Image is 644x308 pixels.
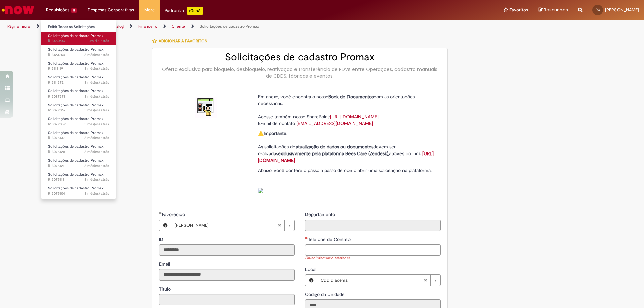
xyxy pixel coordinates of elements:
[538,7,568,13] a: Rascunhos
[330,114,379,120] a: [URL][DOMAIN_NAME]
[41,102,116,114] a: Aberto R13079067 : Solicitações de cadastro Promax
[84,94,109,99] span: 3 mês(es) atrás
[84,52,109,57] span: 3 mês(es) atrás
[48,38,109,44] span: R13450647
[305,291,346,298] label: Somente leitura - Código da Unidade
[328,94,374,100] strong: Book de Documentos
[41,185,116,197] a: Aberto R13075104 : Solicitações de cadastro Promax
[544,7,568,13] span: Rascunhos
[48,172,104,177] span: Solicitações de cadastro Promax
[1,3,35,17] img: ServiceNow
[159,244,295,256] input: ID
[71,8,77,13] span: 12
[84,122,109,127] span: 3 mês(es) atrás
[159,52,441,63] h2: Solicitações de cadastro Promax
[48,186,104,191] span: Solicitações de cadastro Promax
[187,7,203,15] p: +GenAi
[48,149,109,155] span: R13075128
[84,80,109,85] span: 3 mês(es) atrás
[84,149,109,155] time: 19/05/2025 13:46:02
[84,163,109,168] time: 19/05/2025 13:44:29
[48,158,104,163] span: Solicitações de cadastro Promax
[41,60,116,72] a: Aberto R13113119 : Solicitações de cadastro Promax
[264,130,287,136] strong: Importante:
[258,150,434,163] a: [URL][DOMAIN_NAME]
[278,150,389,157] strong: exclusivamente pela plataforma Bees Care (Zendesk),
[48,108,109,113] span: R13079067
[195,97,217,118] img: Solicitações de cadastro Promax
[48,52,109,58] span: R13123754
[305,266,318,272] span: Local
[175,220,278,231] span: [PERSON_NAME]
[152,34,211,48] button: Adicionar a Favoritos
[509,7,528,13] span: Favoritos
[420,275,430,286] abbr: Limpar campo Local
[159,286,172,292] label: Somente leitura - Título
[172,24,185,29] a: Cliente
[144,7,155,13] span: More
[48,80,109,85] span: R13111372
[305,220,441,231] input: Departamento
[171,220,294,231] a: [PERSON_NAME]Limpar campo Favorecido
[84,177,109,182] time: 19/05/2025 13:43:22
[48,177,109,182] span: R13075118
[258,167,436,194] p: Abaixo, você confere o passo a passo de como abrir uma solicitação na plataforma.
[48,75,104,80] span: Solicitações de cadastro Promax
[84,94,109,99] time: 22/05/2025 14:04:26
[89,38,109,43] span: um dia atrás
[48,144,104,149] span: Solicitações de cadastro Promax
[84,177,109,182] span: 3 mês(es) atrás
[84,52,109,57] time: 03/06/2025 15:26:19
[41,32,116,45] a: Aberto R13450647 : Solicitações de cadastro Promax
[41,115,116,128] a: Aberto R13079059 : Solicitações de cadastro Promax
[48,135,109,141] span: R13075137
[321,275,424,286] span: CDD Diadema
[41,87,116,100] a: Aberto R13087378 : Solicitações de cadastro Promax
[48,88,104,94] span: Solicitações de cadastro Promax
[48,47,104,52] span: Solicitações de cadastro Promax
[41,171,116,183] a: Aberto R13075118 : Solicitações de cadastro Promax
[84,80,109,85] time: 29/05/2025 17:51:03
[159,261,171,267] span: Somente leitura - Email
[5,20,424,33] ul: Trilhas de página
[48,33,104,38] span: Solicitações de cadastro Promax
[48,116,104,121] span: Solicitações de cadastro Promax
[88,7,134,13] span: Despesas Corporativas
[305,244,441,256] input: Telefone de Contato
[48,163,109,169] span: R13075121
[274,220,284,231] abbr: Limpar campo Favorecido
[84,66,109,71] span: 3 mês(es) atrás
[159,236,165,243] label: Somente leitura - ID
[48,122,109,127] span: R13079059
[84,108,109,113] time: 20/05/2025 13:10:14
[317,275,440,286] a: CDD DiademaLimpar campo Local
[41,23,116,31] a: Exibir Todas as Solicitações
[159,286,172,292] span: Somente leitura - Título
[159,220,171,231] button: Favorecido, Visualizar este registro Ricardo Sabino De Castro
[200,24,259,29] a: Solicitações de cadastro Promax
[41,129,116,142] a: Aberto R13075137 : Solicitações de cadastro Promax
[296,120,373,126] a: [EMAIL_ADDRESS][DOMAIN_NAME]
[258,188,263,193] img: sys_attachment.do
[159,38,207,44] span: Adicionar a Favoritos
[84,66,109,71] time: 30/05/2025 10:50:29
[258,93,436,127] p: Em anexo, você encontra o nosso com as orientações necessárias. Acesse também nosso SharePoint: E...
[84,135,109,140] span: 3 mês(es) atrás
[296,144,373,150] strong: atualização de dados ou documentos
[84,191,109,196] time: 19/05/2025 13:41:44
[258,130,436,164] p: ⚠️ As solicitações de devem ser realizadas atraves do Link
[84,135,109,140] time: 19/05/2025 13:47:54
[84,122,109,127] time: 20/05/2025 13:08:13
[84,163,109,168] span: 3 mês(es) atrás
[605,7,639,13] span: [PERSON_NAME]
[7,24,31,29] a: Página inicial
[305,237,308,239] span: Necessários
[596,8,600,12] span: RC
[48,191,109,196] span: R13075104
[89,38,109,43] time: 27/08/2025 07:53:53
[48,103,104,108] span: Solicitações de cadastro Promax
[138,24,157,29] a: Financeiro
[41,143,116,156] a: Aberto R13075128 : Solicitações de cadastro Promax
[48,130,104,135] span: Solicitações de cadastro Promax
